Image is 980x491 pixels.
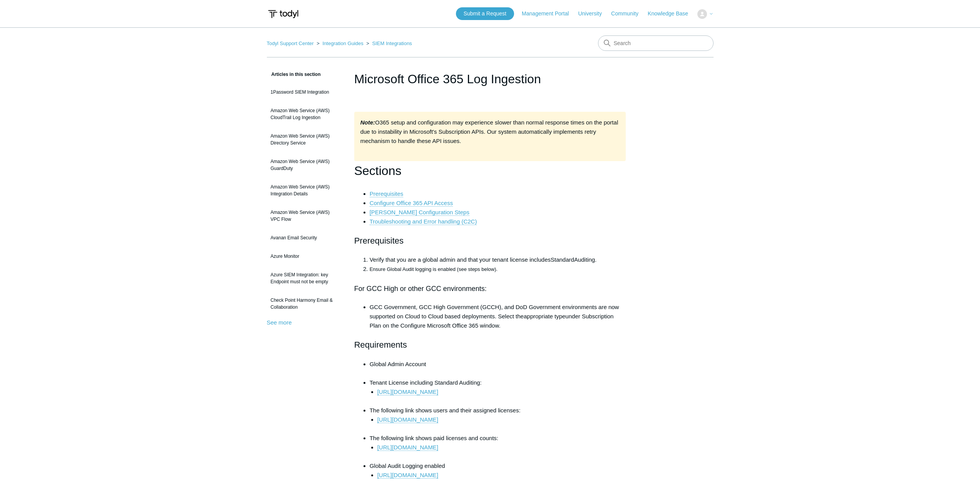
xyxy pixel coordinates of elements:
a: Amazon Web Service (AWS) VPC Flow [267,205,343,227]
a: Configure Office 365 API Access [370,200,453,207]
a: Knowledge Base [648,10,696,18]
li: SIEM Integrations [365,40,412,46]
a: Azure SIEM Integration: key Endpoint must not be empty [267,267,343,289]
a: Troubleshooting and Error handling (C2C) [370,218,477,225]
a: 1Password SIEM Integration [267,85,343,99]
h1: Microsoft Office 365 Log Ingestion [354,70,626,88]
a: Submit a Request [456,7,514,20]
span: For GCC High or other GCC environments: [354,285,487,293]
a: Community [611,10,646,18]
h2: Prerequisites [354,234,626,247]
strong: Note: [360,119,375,126]
a: Amazon Web Service (AWS) Integration Details [267,180,343,201]
a: See more [267,319,292,326]
a: Todyl Support Center [267,40,314,46]
a: Amazon Web Service (AWS) GuardDuty [267,154,343,176]
a: Check Point Harmony Email & Collaboration [267,293,343,314]
input: Search [598,35,714,51]
span: . [595,256,596,263]
li: Todyl Support Center [267,40,315,46]
img: Todyl Support Center Help Center home page [267,7,300,21]
li: Integration Guides [315,40,365,46]
li: Global Audit Logging enabled [370,461,626,480]
a: [URL][DOMAIN_NAME] [377,416,438,423]
a: SIEM Integrations [372,40,412,46]
span: Standard [551,256,574,263]
a: Integration Guides [322,40,363,46]
li: Tenant License including Standard Auditing: [370,378,626,406]
span: Verify that you are a global admin and that your tenant license includes [370,256,551,263]
a: Management Portal [522,10,576,18]
a: Avanan Email Security [267,230,343,245]
li: The following link shows users and their assigned licenses: [370,406,626,434]
a: [URL][DOMAIN_NAME] [377,472,438,479]
li: The following link shows paid licenses and counts: [370,434,626,461]
span: Auditing [574,256,595,263]
div: O365 setup and configuration may experience slower than normal response times on the portal due t... [354,112,626,161]
a: [URL][DOMAIN_NAME] [377,388,438,395]
a: [PERSON_NAME] Configuration Steps [370,209,469,216]
h2: Requirements [354,338,626,351]
a: Amazon Web Service (AWS) Directory Service [267,129,343,150]
a: Azure Monitor [267,249,343,264]
a: [URL][DOMAIN_NAME] [377,444,438,451]
li: Global Admin Account [370,360,626,378]
a: Prerequisites [370,190,404,197]
a: University [578,10,609,18]
span: Articles in this section [267,72,321,77]
span: Ensure Global Audit logging is enabled (see steps below). [370,266,498,272]
h1: Sections [354,161,626,181]
span: appropriate type [524,313,565,319]
a: Amazon Web Service (AWS) CloudTrail Log Ingestion [267,103,343,125]
span: GCC Government, GCC High Government (GCCH), and DoD Government environments are now supported on ... [370,304,619,319]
